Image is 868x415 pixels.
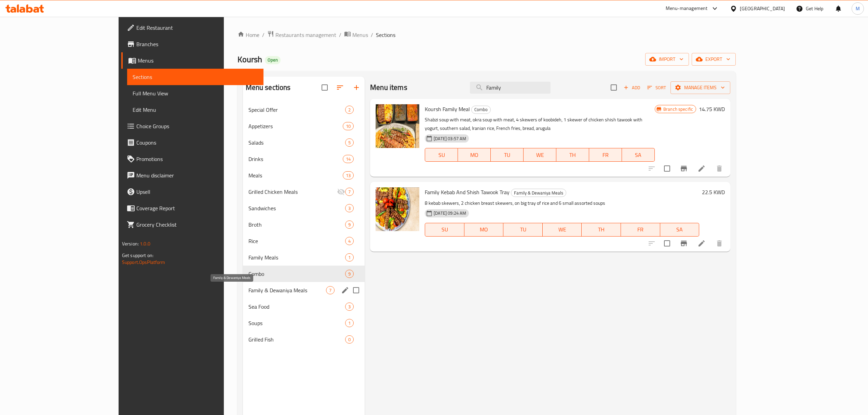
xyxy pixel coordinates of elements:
span: 13 [343,172,353,179]
div: items [345,319,354,327]
span: Grilled Chicken Meals [248,188,337,196]
button: edit [340,285,350,295]
span: Manage items [676,83,725,92]
button: SU [425,223,464,237]
span: Upsell [136,188,258,196]
span: Coverage Report [136,204,258,212]
div: items [343,171,354,179]
span: Appetizers [248,122,343,130]
span: TH [559,150,586,160]
span: Promotions [136,155,258,163]
img: Koursh Family Meal [376,104,419,148]
span: M [856,5,860,12]
button: Manage items [670,81,730,94]
div: Menu-management [666,4,708,13]
span: FR [592,150,619,160]
button: Sort [646,82,668,93]
span: Get support on: [122,251,153,260]
span: 1.0.0 [140,239,150,248]
button: export [692,53,736,66]
div: items [345,303,354,311]
button: TU [491,148,524,162]
span: Sections [133,73,258,81]
span: 1 [345,320,353,326]
a: Promotions [121,151,263,167]
span: 3 [345,304,353,310]
a: Choice Groups [121,118,263,134]
div: items [345,138,354,147]
button: WE [543,223,582,237]
button: FR [589,148,622,162]
span: Sandwiches [248,204,345,212]
span: [DATE] 03:57 AM [431,135,469,142]
span: Salads [248,138,345,147]
li: / [371,31,373,39]
div: items [345,270,354,278]
div: Drinks14 [243,151,365,167]
nav: Menu sections [243,99,365,350]
span: Open [265,57,281,63]
span: Drinks [248,155,343,163]
span: Version: [122,239,139,248]
span: 9 [345,271,353,277]
span: 0 [345,336,353,343]
a: Support.OpsPlatform [122,258,165,267]
a: Coupons [121,134,263,151]
span: 7 [326,287,334,294]
span: Combo [248,270,345,278]
span: MO [467,225,501,235]
span: Select to update [660,236,674,251]
span: Choice Groups [136,122,258,130]
span: import [651,55,683,64]
span: Select to update [660,161,674,176]
img: Family Kebab And Shish Tawook Tray [376,187,419,231]
span: Menu disclaimer [136,171,258,179]
span: 5 [345,139,353,146]
a: Upsell [121,184,263,200]
div: items [326,286,335,294]
div: Special Offer [248,106,345,114]
span: Soups [248,319,345,327]
span: 3 [345,205,353,212]
button: SU [425,148,458,162]
span: Rice [248,237,345,245]
button: TH [582,223,621,237]
button: TH [556,148,589,162]
span: 9 [345,222,353,228]
span: Sort sections [332,79,348,96]
button: Add section [348,79,365,96]
a: Edit Menu [127,102,263,118]
span: SU [428,225,461,235]
span: Full Menu View [133,89,258,97]
div: items [345,335,354,344]
div: [GEOGRAPHIC_DATA] [740,5,785,12]
div: Broth9 [243,216,365,233]
span: Sort items [643,82,670,93]
a: Menu disclaimer [121,167,263,184]
span: Sort [647,84,666,92]
span: Grilled Fish [248,335,345,344]
span: TU [506,225,540,235]
a: Coverage Report [121,200,263,216]
div: Open [265,56,281,64]
button: MO [464,223,504,237]
a: Edit menu item [697,164,706,173]
button: SA [660,223,700,237]
div: items [345,204,354,212]
span: Coupons [136,138,258,147]
a: Menus [344,30,368,39]
div: items [343,122,354,130]
div: items [345,237,354,245]
div: Combo9 [243,266,365,282]
button: import [645,53,689,66]
div: items [345,253,354,262]
a: Edit Restaurant [121,19,263,36]
p: Shabzi soup with meat, okra soup with meat, 4 skewers of koobideh, 1 skewer of chicken shish tawo... [425,116,655,133]
span: Restaurants management [275,31,336,39]
span: Branches [136,40,258,48]
span: 4 [345,238,353,244]
div: items [345,106,354,114]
